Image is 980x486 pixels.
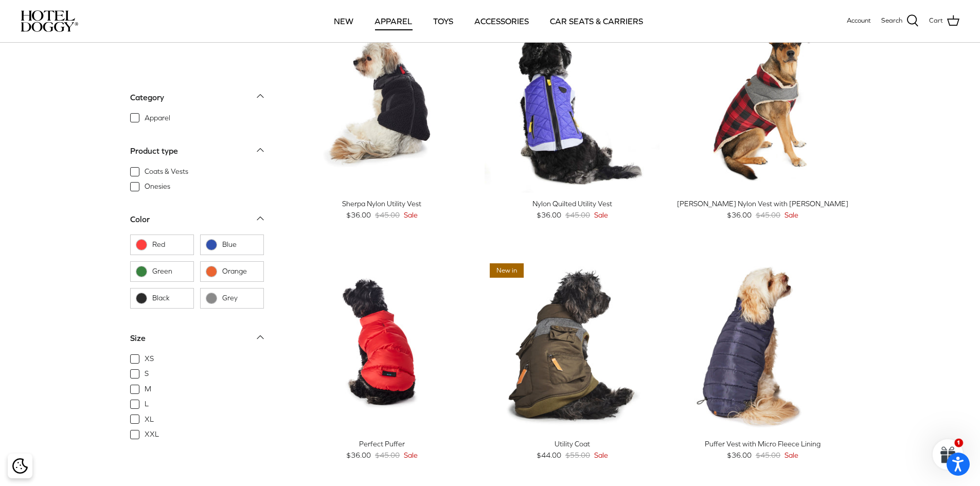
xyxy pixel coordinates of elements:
a: Puffer Vest with Micro Fleece Lining [675,258,850,433]
span: Cart [929,15,943,26]
span: M [145,384,151,394]
span: 20% off [680,263,717,278]
span: Orange [222,266,258,277]
span: $36.00 [346,449,371,461]
a: CAR SEATS & CARRIERS [541,4,652,39]
a: Melton Nylon Vest with Sherpa Lining [675,18,850,193]
img: hoteldoggycom [21,10,78,32]
a: Color [130,211,264,235]
span: Coats & Vests [145,166,188,176]
span: New in [490,263,524,278]
a: [PERSON_NAME] Nylon Vest with [PERSON_NAME] $36.00 $45.00 Sale [675,198,850,221]
span: $36.00 [346,209,371,221]
div: Perfect Puffer [295,438,470,449]
span: Grey [222,293,258,303]
span: Red [152,240,188,250]
span: XS [145,354,154,364]
a: Search [881,14,919,28]
span: XL [145,414,154,424]
span: Sale [594,449,608,461]
span: Sale [404,449,418,461]
a: Perfect Puffer $36.00 $45.00 Sale [295,438,470,461]
a: APPAREL [365,4,421,39]
a: Size [130,330,264,353]
span: Green [152,266,188,277]
span: Blue [222,240,258,250]
div: Product type [130,144,178,157]
span: $45.00 [375,209,400,221]
span: XXL [145,429,159,440]
span: $45.00 [756,449,780,461]
span: Apparel [145,113,170,123]
span: $45.00 [756,209,780,221]
div: Color [130,213,150,226]
span: Sale [404,209,418,221]
span: $45.00 [375,449,400,461]
a: NEW [325,4,363,39]
span: $45.00 [565,209,590,221]
div: Utility Coat [485,438,660,449]
span: Black [152,293,188,303]
a: Sherpa Nylon Utility Vest $36.00 $45.00 Sale [295,198,470,221]
span: 20% off [300,263,336,278]
a: Perfect Puffer [295,258,470,433]
div: Sherpa Nylon Utility Vest [295,198,470,209]
span: Sale [594,209,608,221]
a: ACCESSORIES [465,4,538,39]
a: Sherpa Nylon Utility Vest [295,18,470,193]
a: Puffer Vest with Micro Fleece Lining $36.00 $45.00 Sale [675,438,850,461]
a: TOYS [424,4,462,39]
div: Primary navigation [153,4,824,39]
button: Cookie policy [11,457,29,475]
a: Nylon Quilted Utility Vest $36.00 $45.00 Sale [485,198,660,221]
span: L [145,399,149,409]
a: Product type [130,142,264,166]
div: Nylon Quilted Utility Vest [485,198,660,209]
div: Puffer Vest with Micro Fleece Lining [675,438,850,449]
a: Category [130,89,264,112]
div: Cookie policy [8,454,32,478]
span: Search [881,15,902,26]
a: Utility Coat $44.00 $55.00 Sale [485,438,660,461]
a: Nylon Quilted Utility Vest [485,18,660,193]
span: $36.00 [727,209,752,221]
span: $44.00 [537,449,561,461]
span: Account [847,16,871,24]
span: S [145,369,149,379]
span: Sale [785,449,798,461]
span: Sale [785,209,798,221]
div: [PERSON_NAME] Nylon Vest with [PERSON_NAME] [675,198,850,209]
img: Cookie policy [12,458,28,474]
span: $36.00 [537,209,561,221]
div: Category [130,91,164,104]
div: Size [130,332,146,345]
a: Cart [929,14,959,28]
span: $55.00 [565,449,590,461]
a: Utility Coat [485,258,660,433]
span: $36.00 [727,449,752,461]
a: Account [847,15,871,26]
span: Onesies [145,182,170,192]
